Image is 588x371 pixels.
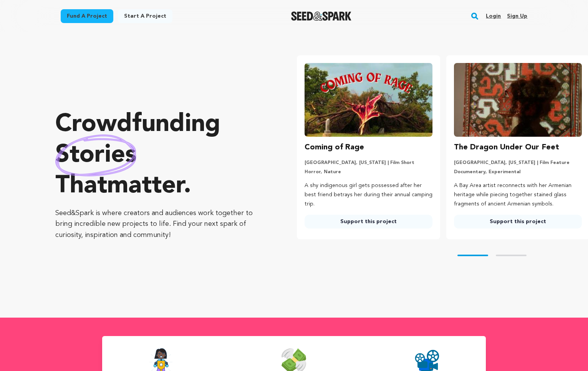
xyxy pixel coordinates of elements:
p: A Bay Area artist reconnects with her Armenian heritage while piecing together stained glass frag... [454,181,582,209]
p: [GEOGRAPHIC_DATA], [US_STATE] | Film Short [305,160,432,166]
h3: The Dragon Under Our Feet [454,141,559,154]
p: Crowdfunding that . [55,109,266,202]
p: Seed&Spark is where creators and audiences work together to bring incredible new projects to life... [55,208,266,241]
p: [GEOGRAPHIC_DATA], [US_STATE] | Film Feature [454,160,582,166]
h3: Coming of Rage [305,141,364,154]
p: Horror, Nature [305,169,432,175]
a: Support this project [454,215,582,229]
a: Start a project [118,9,172,23]
img: hand sketched image [55,134,136,176]
img: Seed&Spark Logo Dark Mode [291,12,351,21]
img: Coming of Rage image [305,63,432,137]
span: matter [107,174,184,199]
a: Login [486,10,501,22]
p: A shy indigenous girl gets possessed after her best friend betrays her during their annual campin... [305,181,432,209]
a: Fund a project [61,9,113,23]
a: Seed&Spark Homepage [291,12,351,21]
p: Documentary, Experimental [454,169,582,175]
a: Sign up [507,10,527,22]
img: The Dragon Under Our Feet image [454,63,582,137]
a: Support this project [305,215,432,229]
